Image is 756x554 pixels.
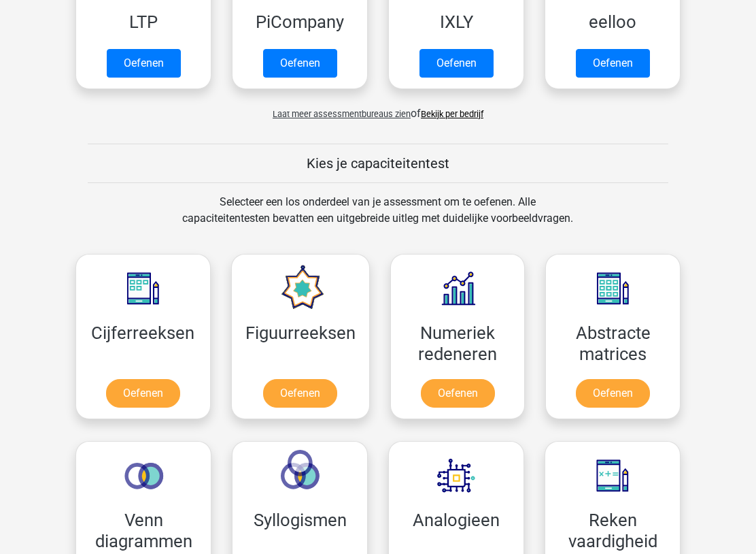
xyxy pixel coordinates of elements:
[65,95,691,122] div: of
[263,379,337,408] a: Oefenen
[106,379,180,408] a: Oefenen
[421,379,495,408] a: Oefenen
[576,49,650,78] a: Oefenen
[273,109,411,119] span: Laat meer assessmentbureaus zien
[169,194,586,243] div: Selecteer een los onderdeel van je assessment om te oefenen. Alle capaciteitentesten bevatten een...
[88,155,668,172] h5: Kies je capaciteitentest
[576,379,650,408] a: Oefenen
[421,109,483,119] a: Bekijk per bedrijf
[107,49,181,78] a: Oefenen
[419,49,494,78] a: Oefenen
[263,49,337,78] a: Oefenen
